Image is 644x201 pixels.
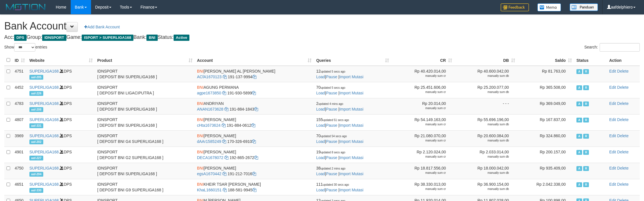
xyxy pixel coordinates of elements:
span: updated 54 secs ago [321,135,347,138]
span: Running [583,134,589,139]
a: Delete [617,85,628,90]
td: Rp 365.508,00 [517,82,574,98]
div: manually sum db [457,139,509,143]
div: manually sum cr [394,122,446,126]
a: Copy 1911379994 to clipboard [252,75,256,79]
span: BNI [197,85,204,90]
td: IDNSPORT [ DEPOSIT BNI SUPERLIGA168 ] [95,66,195,82]
a: Import Mutasi [339,91,363,95]
td: Rp 55.696.196,00 [454,114,517,130]
span: Active [576,150,582,155]
label: Show entries [4,43,47,52]
a: Delete [617,101,628,106]
td: DPS [27,163,95,179]
th: Queries: activate to sort column ascending [314,55,391,66]
a: Copy ANAN1673628 to clipboard [224,107,228,111]
span: | | [316,69,363,79]
a: Import Mutasi [339,107,363,111]
span: aaf-227 [29,156,43,160]
img: panduan.png [570,3,598,11]
a: Load [316,91,325,95]
td: Rp 40.420.014,00 [391,66,454,82]
th: Action [607,55,640,66]
a: Load [316,155,325,160]
td: 4751 [12,66,27,82]
div: manually sum cr [394,155,446,159]
span: Running [583,69,589,74]
a: Import Mutasi [339,188,363,192]
td: Rp 2.033.014,00 [454,147,517,163]
select: Showentries [14,43,35,52]
span: updated 2 mins ago [321,167,345,170]
a: Import Mutasi [339,75,363,79]
td: 3969 [12,130,27,147]
span: updated 5 secs ago [321,86,345,89]
span: updated 5 secs ago [321,70,345,73]
td: DPS [27,130,95,147]
a: Import Mutasi [339,155,363,160]
span: BNI [197,134,204,138]
span: aaf-331 [29,123,43,128]
span: Active [576,166,582,171]
td: DPS [27,66,95,82]
a: Edit [609,150,616,154]
h1: Bank Account [4,20,640,32]
a: Pause [326,123,337,128]
td: 4750 [12,163,27,179]
td: IDNSPORT [ DEPOSIT BNI G9 SUPERLIGA168 ] [95,179,195,195]
a: cHta1673624 [197,123,221,128]
a: Delete [617,134,628,138]
a: egsA1670442 [197,172,221,176]
a: Pause [326,188,337,192]
a: Edit [609,134,616,138]
span: aaf-205 [29,75,43,80]
span: aaf-330 [29,188,43,193]
th: ID: activate to sort column ascending [12,55,27,66]
span: 12 [316,69,345,73]
th: Account: activate to sort column ascending [195,55,314,66]
td: [PERSON_NAME] 192-865-2672 [195,147,314,163]
a: dAAr1585249 [197,139,221,144]
td: Rp 36.900.154,00 [454,179,517,195]
span: updated 4 mins ago [318,102,343,105]
span: DPS [14,35,27,41]
span: 2 [316,101,343,106]
td: Rp 38.330.013,00 [391,179,454,195]
span: aaf-204 [29,172,43,177]
div: manually sum db [457,187,509,191]
td: 4783 [12,98,27,114]
span: ISPORT > SUPERLIGA168 [82,35,133,41]
a: Add Bank Account [81,22,123,32]
div: manually sum cr [394,106,446,110]
a: Copy 1918840612 to clipboard [251,123,255,128]
a: Delete [617,150,628,154]
td: Rp 21.080.070,00 [391,130,454,147]
a: agpe1673850 [197,91,221,95]
td: IDNSPORT [ DEPOSIT BNI LIGACIPUTRA ] [95,82,195,98]
a: Copy agpe1673850 to clipboard [222,91,226,95]
td: [PERSON_NAME] AL [PERSON_NAME] 191-137-9994 [195,66,314,82]
a: Pause [326,91,337,95]
div: manually sum cr [394,139,446,143]
a: Load [316,188,325,192]
span: 70 [316,134,347,138]
a: SUPERLIGA168 [29,150,59,154]
a: Edit [609,101,616,106]
div: manually sum db [457,171,509,175]
td: DPS [27,98,95,114]
a: SUPERLIGA168 [29,117,59,122]
div: manually sum cr [394,90,446,94]
span: Active [576,85,582,90]
td: AGUNG PERMANA 191-930-5899 [195,82,314,98]
td: 4452 [12,82,27,98]
a: Delete [617,69,628,73]
img: Feedback.jpg [501,3,529,11]
a: ANAN1673628 [197,107,223,111]
a: Copy egsA1670442 to clipboard [222,172,226,176]
td: Rp 18.817.556,00 [391,163,454,179]
td: Rp 369.049,00 [517,98,574,114]
a: Delete [617,182,628,187]
span: | | [316,101,363,111]
td: Rp 54.149.163,00 [391,114,454,130]
td: Rp 20.014,00 [391,98,454,114]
